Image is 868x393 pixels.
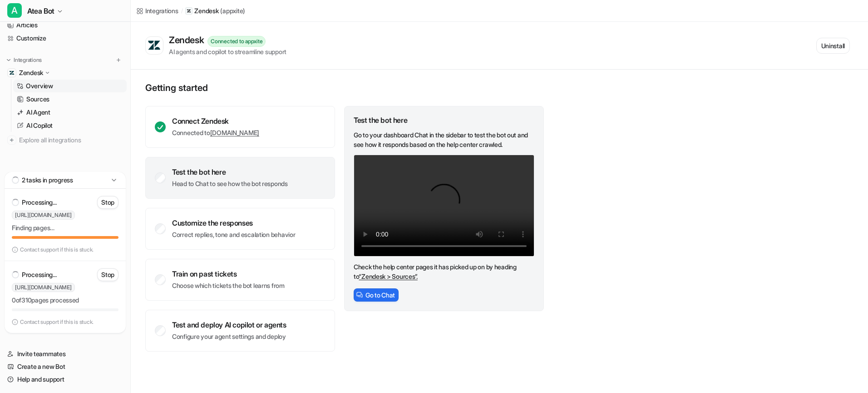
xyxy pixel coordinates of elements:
[4,134,127,146] a: Explore all integrations
[26,121,53,130] p: AI Copilot
[354,262,534,281] p: Check the help center pages it has picked up on by heading to
[12,283,75,292] span: [URL][DOMAIN_NAME]
[145,82,545,93] p: Getting started
[20,318,94,326] p: Contact support if this is stuck.
[4,348,127,360] a: Invite teammates
[172,179,288,188] p: Head to Chat to see how the bot responds
[207,36,266,47] div: Connected to appxite
[172,281,285,290] p: Choose which tickets the bot learns from
[220,6,245,15] p: ( appxite )
[354,116,534,125] div: Test the bot here
[4,19,127,31] a: Articles
[12,211,75,220] span: [URL][DOMAIN_NAME]
[172,116,259,126] div: Connect Zendesk
[9,70,15,76] img: Zendesk
[13,106,127,119] a: AI Agent
[172,218,295,227] div: Customize the responses
[185,6,245,15] a: Zendesk(appxite)
[19,68,43,77] p: Zendesk
[7,3,22,18] span: A
[97,268,118,281] button: Stop
[172,167,288,176] div: Test the bot here
[27,5,54,17] span: Atea Bot
[13,80,127,92] a: Overview
[354,155,534,257] video: Your browser does not support the video tag.
[101,198,114,207] p: Stop
[181,7,183,15] span: /
[26,95,49,104] p: Sources
[5,57,12,63] img: expand menu
[7,136,16,145] img: explore all integrations
[14,56,42,64] p: Integrations
[115,57,122,63] img: menu_add.svg
[172,269,285,278] div: Train on past tickets
[169,47,286,56] div: AI agents and copilot to streamline support
[22,176,73,185] p: 2 tasks in progress
[148,40,161,51] img: Zendesk logo
[145,6,178,15] div: Integrations
[4,55,44,65] button: Integrations
[816,38,850,54] button: Uninstall
[22,270,56,279] p: Processing...
[4,32,127,45] a: Customize
[354,130,534,149] p: Go to your dashboard Chat in the sidebar to test the bot out and see how it responds based on the...
[97,196,118,209] button: Stop
[12,296,118,305] p: 0 of 310 pages processed
[194,6,218,15] p: Zendesk
[354,288,399,302] button: Go to Chat
[136,6,178,15] a: Integrations
[26,108,50,117] p: AI Agent
[13,119,127,132] a: AI Copilot
[172,332,286,341] p: Configure your agent settings and deploy
[101,270,114,279] p: Stop
[4,360,127,373] a: Create a new Bot
[169,35,207,45] div: Zendesk
[172,128,259,137] p: Connected to
[356,292,363,298] img: ChatIcon
[22,198,56,207] p: Processing...
[13,93,127,106] a: Sources
[172,320,286,329] div: Test and deploy AI copilot or agents
[210,129,259,136] a: [DOMAIN_NAME]
[19,133,123,147] span: Explore all integrations
[20,246,94,253] p: Contact support if this is stuck.
[359,272,417,280] a: “Zendesk > Sources”.
[12,223,118,232] p: Finding pages…
[4,373,127,386] a: Help and support
[172,230,295,239] p: Correct replies, tone and escalation behavior
[26,81,53,91] p: Overview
